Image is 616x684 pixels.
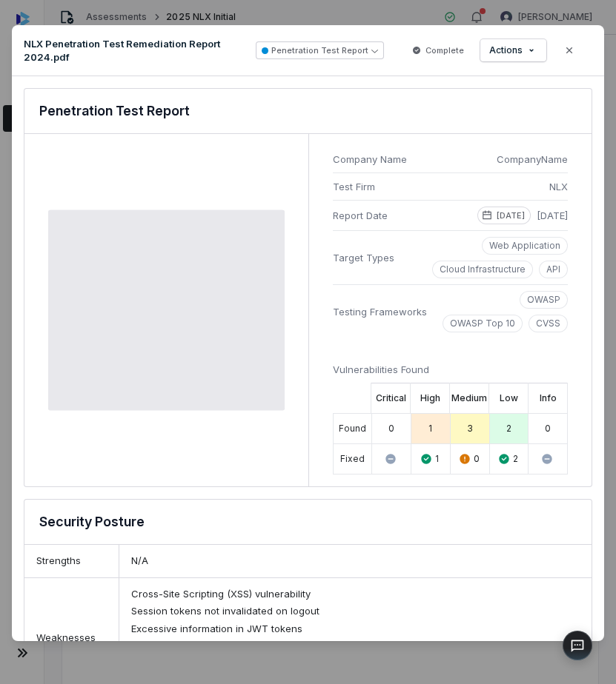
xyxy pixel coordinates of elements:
label: High [420,392,440,404]
p: OWASP Top 10 [450,318,515,329]
label: Critical [376,392,406,404]
div: Cross-Site Scripting (XSS) vulnerability [131,587,580,602]
p: API [546,264,560,275]
div: 0 [388,423,394,435]
p: NLX Penetration Test Remediation Report 2024.pdf [24,37,244,64]
div: 2 [500,453,518,465]
div: 1 [422,453,439,465]
div: 0 [545,423,551,435]
span: Report Date [333,208,466,223]
div: Strengths [24,545,119,577]
div: N/A [119,545,592,577]
p: [DATE] [497,209,525,221]
p: Cloud Infrastructure [440,264,526,275]
p: Web Application [489,240,560,252]
div: Found [339,423,366,435]
div: Session tokens not invalidated on logout [131,604,580,619]
div: 0 [460,453,480,465]
h3: Penetration Test Report [39,101,190,121]
span: Vulnerabilities Found [333,363,429,375]
div: 2 [506,423,511,435]
p: CVSS [536,318,560,329]
span: Actions [489,44,523,56]
span: Testing Frameworks [333,304,427,319]
span: [DATE] [537,208,568,224]
div: Fixed [340,453,365,465]
span: Complete [425,44,464,56]
span: CompanyName [497,152,568,167]
span: Target Types [333,250,394,265]
span: Company Name [333,152,486,167]
label: Medium [451,392,487,404]
label: Info [540,392,557,404]
div: 3 [467,423,473,435]
button: Actions [480,39,546,61]
span: NLX [549,179,568,194]
div: 1 [428,423,432,435]
button: Penetration Test Report [256,41,384,59]
label: Low [500,392,518,404]
h3: Security Posture [39,512,145,532]
span: Test Firm [333,179,538,194]
p: OWASP [527,294,560,306]
div: Exposed JSON Web Key Set [131,639,580,654]
div: Excessive information in JWT tokens [131,622,580,637]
